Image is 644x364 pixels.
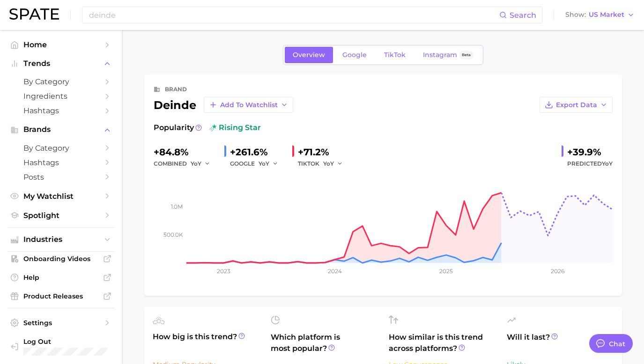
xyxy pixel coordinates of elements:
div: TIKTOK [298,158,349,169]
span: Posts [23,173,98,182]
button: Trends [7,57,114,71]
a: Overview [285,47,333,63]
span: Predicted [567,158,613,169]
span: by Category [23,144,98,153]
span: Popularity [154,122,194,133]
span: Settings [23,319,98,327]
span: Beta [462,51,471,59]
a: TikTok [376,47,414,63]
div: combined [154,158,217,169]
a: Settings [7,316,114,330]
div: +71.2% [298,145,349,160]
button: Add to Watchlist [204,97,293,113]
a: Product Releases [7,289,114,303]
span: Onboarding Videos [23,255,98,263]
span: Help [23,273,98,282]
span: Show [565,12,586,17]
span: Search [510,11,536,20]
span: Log Out [23,337,107,346]
div: GOOGLE [230,158,285,169]
input: Search here for a brand, industry, or ingredient [88,7,499,23]
span: Will it last? [507,332,614,354]
span: Trends [23,59,98,68]
span: My Watchlist [23,192,98,201]
span: by Category [23,77,98,86]
a: Hashtags [7,155,114,170]
a: Google [334,47,375,63]
span: Which platform is most popular? [271,332,378,363]
span: Export Data [556,101,597,109]
tspan: 2023 [216,268,230,275]
a: InstagramBeta [415,47,481,63]
span: YoY [602,160,613,167]
a: Hashtags [7,103,114,118]
button: YoY [323,158,343,169]
span: Instagram [423,51,457,59]
span: TikTok [384,51,406,59]
div: +39.9% [567,145,613,160]
span: US Market [589,12,624,17]
span: YoY [323,160,334,167]
div: deinde [154,97,293,113]
img: SPATE [9,8,59,20]
span: Google [342,51,367,59]
a: Spotlight [7,208,114,223]
span: rising star [209,122,261,133]
span: Add to Watchlist [220,101,278,109]
button: YoY [259,158,279,169]
div: +261.6% [230,145,285,160]
button: Export Data [540,97,613,113]
a: Onboarding Videos [7,252,114,266]
span: Overview [293,51,325,59]
a: Ingredients [7,89,114,103]
tspan: 2025 [439,268,453,275]
span: YoY [259,160,269,167]
a: Log out. Currently logged in with e-mail cfuentes@onscent.com. [7,335,114,358]
a: Help [7,270,114,284]
div: +84.8% [154,145,217,160]
a: Posts [7,170,114,184]
a: by Category [7,141,114,155]
a: Home [7,37,114,52]
span: Hashtags [23,158,98,167]
button: ShowUS Market [563,9,637,21]
span: Spotlight [23,211,98,220]
span: How similar is this trend across platforms? [389,332,496,354]
tspan: 2024 [327,268,341,275]
span: YoY [191,160,201,167]
span: Hashtags [23,106,98,115]
div: brand [165,84,187,95]
button: Brands [7,123,114,137]
tspan: 2026 [550,268,564,275]
button: YoY [191,158,211,169]
span: Industries [23,235,98,244]
img: rising star [209,124,217,131]
a: by Category [7,74,114,89]
a: My Watchlist [7,189,114,204]
span: Brands [23,125,98,134]
span: Ingredients [23,92,98,101]
span: How big is this trend? [153,331,259,354]
span: Home [23,40,98,49]
span: Product Releases [23,292,98,300]
button: Industries [7,233,114,247]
